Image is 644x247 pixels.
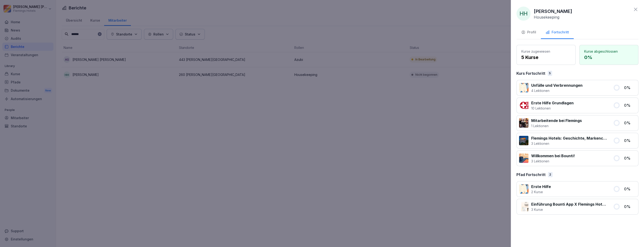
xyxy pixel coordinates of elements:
p: Kurse abgeschlossen [584,49,633,54]
p: 0 % [624,120,636,126]
p: Mitarbeitende bei Flemings [531,118,582,123]
p: 5 Kurse [521,54,571,61]
p: Flemings Hotels: Geschichte, Markenclaim und Touchpoints [531,135,607,141]
p: 0 % [624,102,636,108]
p: Willkommen bei Bounti! [531,153,575,159]
p: 0 % [584,54,633,61]
div: HH [516,7,530,21]
p: Erste Hilfe [531,184,551,189]
p: 3 Lektionen [531,159,575,164]
p: Housekeeping [534,15,559,20]
p: 4 Lektionen [531,88,583,93]
p: 0 % [624,138,636,143]
div: 5 [548,71,552,76]
p: Erste Hilfe Grundlagen [531,100,574,106]
div: Fortschritt [546,30,569,35]
p: Einführung Bounti App X Flemings Hotels [531,201,607,207]
p: 0 % [624,186,636,192]
p: 3 Lektionen [531,141,607,146]
p: 0 % [624,155,636,161]
button: Fortschritt [541,26,574,39]
p: 1 Lektionen [531,123,582,128]
p: 0 % [624,85,636,90]
p: Pfad Fortschritt [516,172,546,177]
div: Profil [521,30,536,35]
p: Kurse zugewiesen [521,49,571,54]
div: 2 [548,172,553,177]
p: 10 Lektionen [531,106,574,111]
p: [PERSON_NAME] [534,8,572,15]
p: 3 Kurse [531,207,607,212]
p: 2 Kurse [531,189,551,194]
p: Unfälle und Verbrennungen [531,82,583,88]
button: Profil [516,26,541,39]
p: 0 % [624,204,636,209]
p: Kurs Fortschritt [516,71,545,76]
